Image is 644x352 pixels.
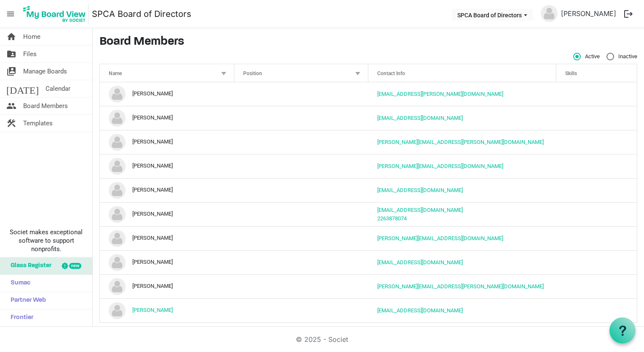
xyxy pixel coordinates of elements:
td: cboyd@waterousholden.com is template cell column header Contact Info [368,106,556,130]
a: [EMAIL_ADDRESS][DOMAIN_NAME] [377,207,463,213]
span: Files [23,46,37,62]
td: column header Position [234,82,369,106]
img: no-profile-picture.svg [109,254,126,271]
img: no-profile-picture.svg [109,110,126,127]
td: ammiepoag@rogers.com is template cell column header Contact Info [368,82,556,106]
img: no-profile-picture.svg [109,182,126,199]
a: My Board View Logo [21,3,92,24]
td: column header Position [234,202,369,226]
img: no-profile-picture.svg [109,302,126,319]
span: Partner Web [6,292,46,309]
span: Glass Register [6,257,51,274]
button: SPCA Board of Directors dropdownbutton [452,9,533,21]
a: [PERSON_NAME] [558,5,620,22]
td: ndwinnell@brantcountyspca.com is template cell column header Contact Info [368,298,556,322]
td: is template cell column header Skills [556,154,637,178]
td: Jennifer Hume is template cell column header Name [100,154,234,178]
td: Lance Calbeck is template cell column header Name [100,226,234,250]
span: Templates [23,115,53,132]
td: column header Position [234,106,369,130]
span: folder_shared [6,46,16,62]
td: Lana Lang-Nagle is template cell column header Name [100,202,234,226]
a: [PERSON_NAME][EMAIL_ADDRESS][PERSON_NAME][DOMAIN_NAME] [377,139,544,145]
div: new [69,263,81,269]
span: Sumac [6,275,30,292]
span: construction [6,115,16,132]
td: jennifer@cbtsinc.ca is template cell column header Contact Info [368,154,556,178]
td: llang@brantcountyspca.com2263878074 is template cell column header Contact Info [368,202,556,226]
td: mike.mcgregor@rbc.com is template cell column header Contact Info [368,274,556,298]
td: is template cell column header Skills [556,202,637,226]
td: is template cell column header Skills [556,178,637,202]
td: is template cell column header Skills [556,226,637,250]
td: column header Position [234,154,369,178]
img: no-profile-picture.svg [109,158,126,175]
span: [DATE] [6,80,39,97]
span: Active [573,53,600,60]
td: Lynne Morris is template cell column header Name [100,250,234,274]
span: Societ makes exceptional software to support nonprofits. [4,228,89,253]
span: Skills [565,70,577,76]
span: Contact Info [377,70,405,76]
span: menu [3,6,19,22]
td: column header Position [234,250,369,274]
a: [EMAIL_ADDRESS][DOMAIN_NAME] [377,187,463,193]
td: column header Position [234,130,369,154]
img: no-profile-picture.svg [109,230,126,247]
td: courtney boyd is template cell column header Name [100,106,234,130]
span: switch_account [6,63,16,80]
span: Home [23,28,40,45]
img: no-profile-picture.svg [109,86,126,103]
td: column header Position [234,274,369,298]
span: home [6,28,16,45]
a: [PERSON_NAME][EMAIL_ADDRESS][PERSON_NAME][DOMAIN_NAME] [377,283,544,290]
td: is template cell column header Skills [556,298,637,322]
td: lance@calbecks.com is template cell column header Contact Info [368,226,556,250]
td: kylermclean@yahoo.ca is template cell column header Contact Info [368,178,556,202]
a: [EMAIL_ADDRESS][PERSON_NAME][DOMAIN_NAME] [377,91,503,97]
span: Inactive [606,53,637,60]
td: column header Position [234,226,369,250]
button: logout [620,5,637,23]
a: SPCA Board of Directors [92,5,191,22]
a: [PERSON_NAME][EMAIL_ADDRESS][DOMAIN_NAME] [377,163,503,169]
td: Mike McGregor is template cell column header Name [100,274,234,298]
td: is template cell column header Skills [556,274,637,298]
td: Kyle Barry-McLean is template cell column header Name [100,178,234,202]
a: © 2025 - Societ [296,335,348,344]
img: no-profile-picture.svg [109,278,126,295]
td: is template cell column header Skills [556,250,637,274]
span: Frontier [6,309,33,326]
a: [PERSON_NAME] [132,307,173,314]
img: My Board View Logo [21,3,89,24]
span: Manage Boards [23,63,67,80]
a: [EMAIL_ADDRESS][DOMAIN_NAME] [377,115,463,121]
td: Ammie Poag is template cell column header Name [100,82,234,106]
td: emailbylynne@yahoo.com is template cell column header Contact Info [368,250,556,274]
span: Position [243,70,262,76]
td: Nadine Dwinnell is template cell column header Name [100,298,234,322]
h3: Board Members [99,35,637,49]
td: column header Position [234,178,369,202]
span: Board Members [23,97,68,114]
a: [EMAIL_ADDRESS][DOMAIN_NAME] [377,259,463,265]
span: Calendar [46,80,70,97]
span: Name [109,70,122,76]
a: 2263878074 [377,215,407,222]
td: is template cell column header Skills [556,82,637,106]
img: no-profile-picture.svg [109,206,126,223]
span: people [6,97,16,114]
td: Dave Levac is template cell column header Name [100,130,234,154]
a: [EMAIL_ADDRESS][DOMAIN_NAME] [377,307,463,314]
img: no-profile-picture.svg [541,5,558,22]
td: d.levac@rogers.com is template cell column header Contact Info [368,130,556,154]
a: [PERSON_NAME][EMAIL_ADDRESS][DOMAIN_NAME] [377,235,503,241]
td: column header Position [234,298,369,322]
img: no-profile-picture.svg [109,134,126,151]
td: is template cell column header Skills [556,106,637,130]
td: is template cell column header Skills [556,130,637,154]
